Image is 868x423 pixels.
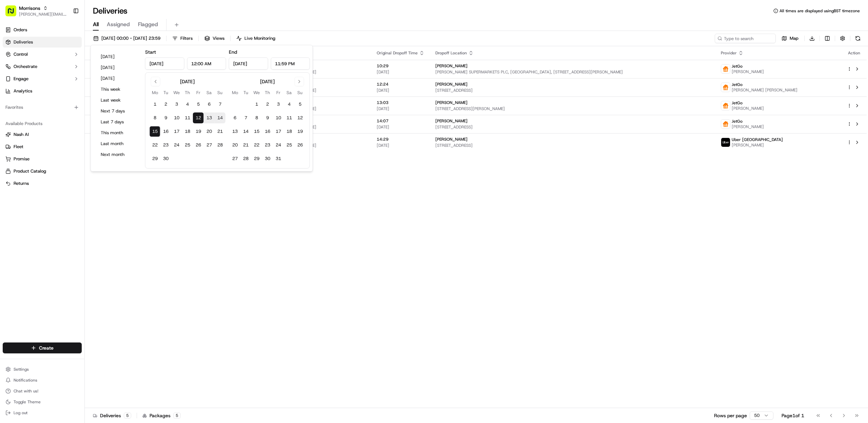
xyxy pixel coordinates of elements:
h1: Deliveries [93,5,127,16]
label: Start [145,49,156,55]
img: justeat_logo.png [721,101,730,110]
button: This month [98,128,138,138]
span: [PERSON_NAME] [732,124,764,129]
img: justeat_logo.png [721,83,730,92]
button: [DATE] [98,74,138,83]
button: 19 [295,126,305,137]
button: 28 [240,153,251,164]
button: Toggle Theme [3,397,82,407]
span: 10:29 [377,63,425,69]
button: Start new chat [115,67,123,75]
span: Control [14,51,28,57]
button: [DATE] 00:00 - [DATE] 23:59 [90,34,163,43]
button: 27 [230,153,240,164]
button: 30 [160,153,171,164]
span: [PERSON_NAME] [21,106,55,111]
th: Thursday [182,89,193,96]
button: 23 [160,140,171,151]
button: Product Catalog [3,166,82,177]
a: Product Catalog [5,168,79,174]
th: Friday [193,89,204,96]
button: Settings [3,365,82,374]
button: 16 [160,126,171,137]
span: [DATE] [377,124,425,130]
button: 12 [295,112,305,123]
button: Last 7 days [98,117,138,127]
button: 15 [251,126,262,137]
span: [STREET_ADDRESS] [435,124,710,130]
span: 14:07 [377,118,425,124]
span: [PERSON_NAME] [435,118,468,124]
img: Frederick Szydlowski [7,99,18,110]
button: 3 [273,99,284,110]
span: Toggle Theme [14,399,41,405]
button: 7 [240,112,251,123]
div: 5 [173,412,181,419]
button: Fleet [3,141,82,152]
span: 13:03 [377,100,425,105]
span: Product Catalog [14,168,46,174]
button: 7 [215,99,225,110]
button: 9 [262,112,273,123]
span: Provider [721,50,737,56]
img: 1736555255976-a54dd68f-1ca7-489b-9aae-adbdc363a1c4 [7,65,19,77]
button: 26 [193,140,204,151]
span: [PERSON_NAME] [435,63,468,69]
input: Time [271,57,310,70]
span: [STREET_ADDRESS][PERSON_NAME] [435,106,710,111]
button: Morrisons[PERSON_NAME][EMAIL_ADDRESS][DOMAIN_NAME] [3,3,70,19]
img: uber-new-logo.jpeg [721,138,730,147]
button: 25 [182,140,193,151]
input: Date [229,57,268,70]
img: 4920774857489_3d7f54699973ba98c624_72.jpg [14,65,26,77]
button: 9 [160,112,171,123]
button: Last month [98,139,138,148]
div: 💻 [57,153,63,158]
button: 5 [295,99,305,110]
div: Start new chat [31,65,111,72]
span: Notifications [14,377,37,383]
th: Thursday [262,89,273,96]
th: Wednesday [251,89,262,96]
button: Filters [169,34,196,43]
span: [DATE] [60,106,74,111]
button: 19 [193,126,204,137]
button: 23 [262,140,273,151]
button: 26 [295,140,305,151]
th: Sunday [215,89,225,96]
th: Wednesday [171,89,182,96]
button: 12 [193,112,204,123]
button: 2 [160,99,171,110]
button: Last week [98,95,138,105]
div: [DATE] [180,78,195,85]
div: Available Products [3,118,82,129]
span: Assigned [107,20,130,29]
button: Go to next month [295,77,304,86]
button: This week [98,85,138,94]
button: 28 [215,140,225,151]
span: Filters [180,35,193,41]
span: Engage [14,76,28,82]
span: Fleet [14,144,23,150]
button: 11 [182,112,193,123]
span: JetGo [732,100,743,106]
span: [PERSON_NAME] [435,137,468,142]
p: Welcome 👋 [7,28,123,38]
button: See all [105,87,123,95]
a: 💻API Documentation [55,149,112,162]
span: All [93,20,99,29]
th: Monday [230,89,240,96]
span: JetGo [732,119,743,124]
button: 20 [204,126,215,137]
span: [PERSON_NAME] SUPERMARKETS PLC, [GEOGRAPHIC_DATA], [STREET_ADDRESS][PERSON_NAME] [435,69,710,75]
button: 29 [150,153,160,164]
button: 29 [251,153,262,164]
button: 22 [150,140,160,151]
input: Time [187,57,226,70]
button: 14 [240,126,251,137]
span: Original Dropoff Time [377,50,418,56]
input: Type to search [715,34,776,43]
span: [PERSON_NAME] [PERSON_NAME] [732,87,797,93]
a: 📗Knowledge Base [4,149,55,162]
span: Create [39,345,54,351]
